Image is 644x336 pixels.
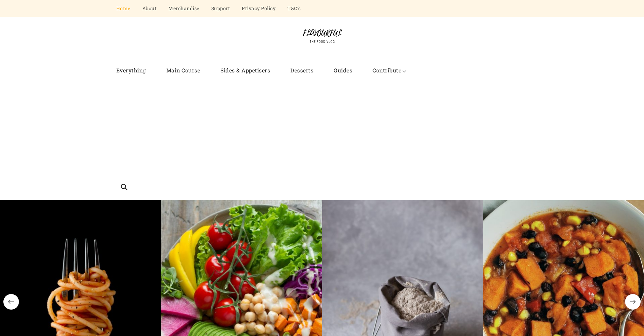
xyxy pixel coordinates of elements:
[119,82,525,177] iframe: Advertisement
[210,62,280,79] a: Sides & Appetisers
[297,27,348,45] img: Flavourful
[362,62,411,79] a: Contribute
[116,62,156,79] a: Everything
[280,62,324,79] a: Desserts
[584,310,637,329] iframe: Help widget launcher
[156,62,211,79] a: Main Course
[324,62,362,79] a: Guides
